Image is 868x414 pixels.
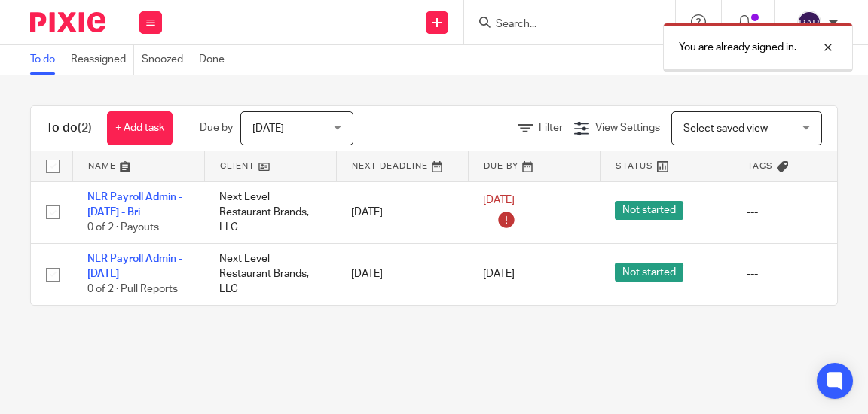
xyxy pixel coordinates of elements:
img: svg%3E [797,11,821,35]
a: Reassigned [71,45,134,75]
td: Next Level Restaurant Brands, LLC [204,243,336,305]
span: 0 of 2 · Pull Reports [87,285,178,295]
a: To do [30,45,63,75]
span: (2) [78,122,92,134]
a: + Add task [107,111,173,145]
img: Pixie [30,12,105,32]
h1: To do [46,120,92,136]
span: [DATE] [252,123,284,134]
span: 0 of 2 · Payouts [87,222,159,233]
a: NLR Payroll Admin - [DATE] [87,254,182,279]
span: Tags [747,162,773,170]
span: [DATE] [483,195,515,205]
td: [DATE] [336,181,468,243]
a: NLR Payroll Admin - [DATE] - Bri [87,192,182,218]
span: View Settings [595,123,660,133]
p: You are already signed in. [679,40,796,55]
span: [DATE] [483,269,515,279]
a: Snoozed [142,45,191,75]
span: Not started [615,263,683,282]
a: Done [199,45,232,75]
td: [DATE] [336,243,468,305]
p: Due by [200,120,233,135]
span: Not started [615,201,683,220]
td: Next Level Restaurant Brands, LLC [204,181,336,243]
span: Filter [539,123,563,133]
div: --- [747,266,848,282]
span: Select saved view [683,123,768,134]
div: --- [747,205,848,220]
